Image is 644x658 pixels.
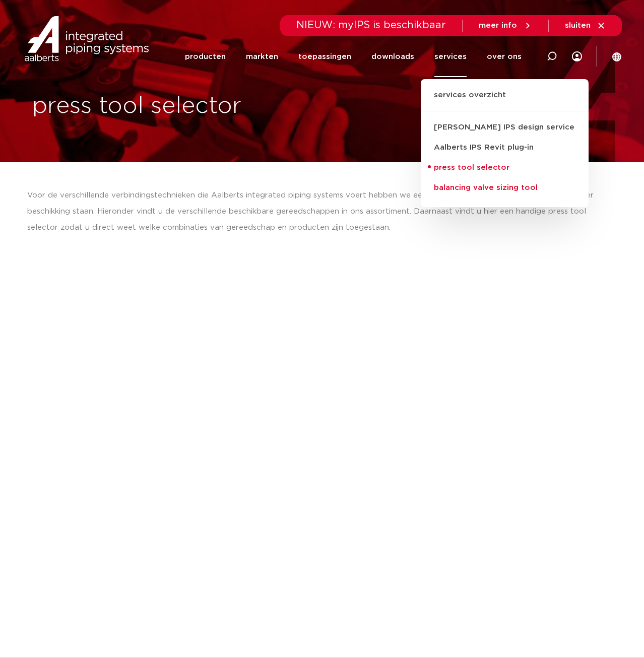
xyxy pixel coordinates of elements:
a: Aalberts IPS Revit plug-in [421,138,589,158]
a: services overzicht [421,89,589,111]
a: sluiten [565,21,606,30]
h1: press tool selector [32,90,317,122]
div: my IPS [572,36,582,77]
span: NIEUW: myIPS is beschikbaar [296,20,446,30]
a: press tool selector [421,158,589,178]
a: toepassingen [298,36,351,77]
a: meer info [479,21,532,30]
div: Voor de verschillende verbindingstechnieken die Aalberts integrated piping systems voert hebben w... [27,187,617,236]
a: producten [185,36,226,77]
span: sluiten [565,22,591,29]
a: downloads [371,36,414,77]
span: meer info [479,22,517,29]
a: balancing valve sizing tool [421,178,589,198]
nav: Menu [185,36,522,77]
a: [PERSON_NAME] IPS design service [421,117,589,138]
a: markten [246,36,278,77]
a: services [434,36,467,77]
a: over ons [487,36,522,77]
